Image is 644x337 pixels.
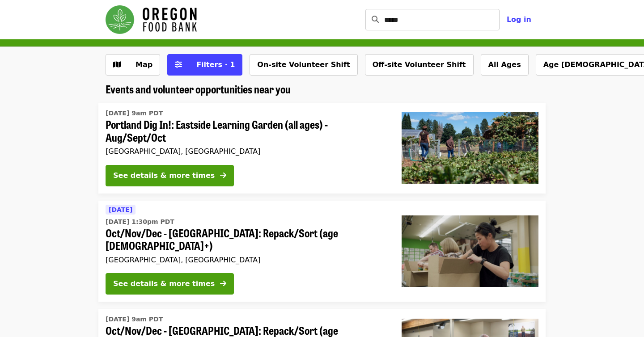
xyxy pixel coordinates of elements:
a: See details for "Oct/Nov/Dec - Portland: Repack/Sort (age 8+)" [98,201,546,302]
time: [DATE] 9am PDT [106,315,163,324]
img: Portland Dig In!: Eastside Learning Garden (all ages) - Aug/Sept/Oct organized by Oregon Food Bank [402,112,538,184]
span: Oct/Nov/Dec - [GEOGRAPHIC_DATA]: Repack/Sort (age [DEMOGRAPHIC_DATA]+) [106,227,387,253]
img: Oct/Nov/Dec - Portland: Repack/Sort (age 8+) organized by Oregon Food Bank [402,215,538,287]
a: See details for "Portland Dig In!: Eastside Learning Garden (all ages) - Aug/Sept/Oct" [98,103,546,194]
i: search icon [372,15,379,24]
div: [GEOGRAPHIC_DATA], [GEOGRAPHIC_DATA] [106,147,387,156]
span: Map [136,60,153,69]
button: All Ages [481,54,529,76]
button: See details & more times [106,273,234,295]
button: See details & more times [106,165,234,186]
time: [DATE] 9am PDT [106,109,163,118]
i: arrow-right icon [220,279,226,288]
i: sliders-h icon [175,60,182,69]
div: See details & more times [113,170,215,181]
span: [DATE] [109,206,132,213]
button: Filters (1 selected) [167,54,242,76]
i: arrow-right icon [220,171,226,180]
span: Filters · 1 [196,60,235,69]
input: Search [384,9,500,30]
span: Events and volunteer opportunities near you [106,81,291,97]
button: Off-site Volunteer Shift [365,54,474,76]
div: [GEOGRAPHIC_DATA], [GEOGRAPHIC_DATA] [106,256,387,264]
img: Oregon Food Bank - Home [106,5,197,34]
i: map icon [113,60,121,69]
button: Log in [500,11,538,29]
button: Show map view [106,54,160,76]
span: Portland Dig In!: Eastside Learning Garden (all ages) - Aug/Sept/Oct [106,118,387,144]
div: See details & more times [113,278,215,289]
span: Log in [507,15,531,24]
time: [DATE] 1:30pm PDT [106,217,174,227]
button: On-site Volunteer Shift [250,54,357,76]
